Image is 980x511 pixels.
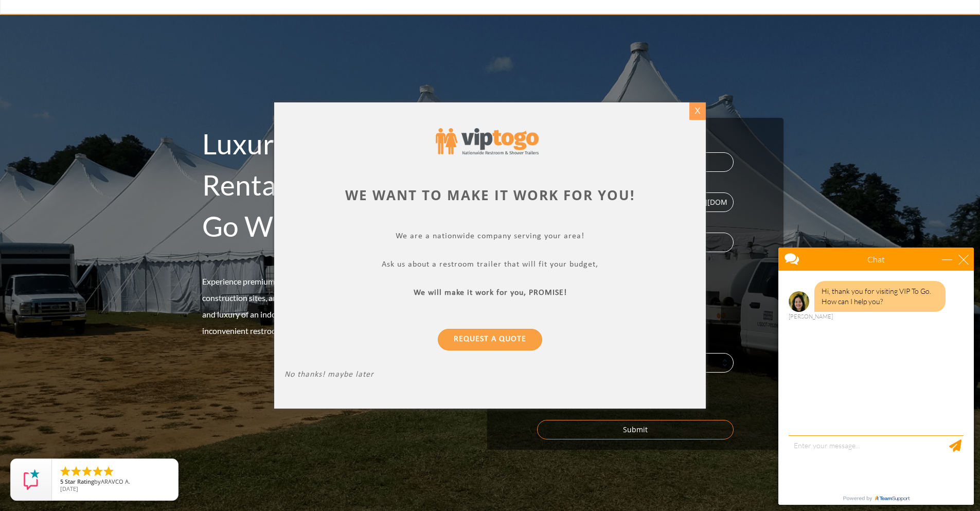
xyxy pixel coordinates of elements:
[92,465,104,478] li: 
[284,260,695,272] p: Ask us about a restroom trailer that will fit your budget,
[60,478,63,485] span: 5
[284,370,695,382] p: No thanks! maybe later
[81,465,93,478] li: 
[414,289,567,297] b: We will make it work for you, PROMISE!
[438,329,542,350] a: Request a Quote
[284,232,695,243] p: We are a nationwide company serving your area!
[102,465,115,478] li: 
[689,102,705,120] div: X
[60,479,170,486] span: by
[59,465,72,478] li: 
[70,465,82,478] li: 
[21,469,42,490] img: Review Rating
[65,478,94,485] span: Star Rating
[60,485,78,492] span: [DATE]
[284,186,695,205] div: We want to make it work for you!
[436,128,539,154] img: viptogo logo
[772,241,980,511] iframe: Live Chat Box
[101,478,130,485] span: ARAVCO A.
